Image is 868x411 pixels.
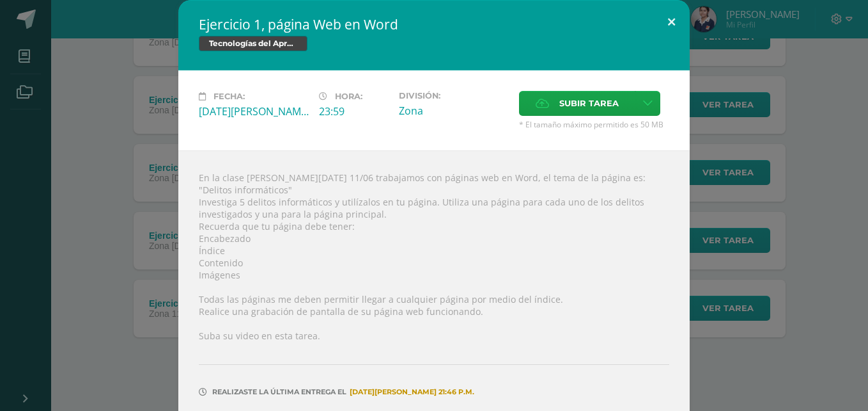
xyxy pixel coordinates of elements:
span: Hora: [335,92,362,101]
label: División: [399,91,509,101]
span: Subir tarea [559,92,619,115]
span: [DATE][PERSON_NAME] 21:46 p.m. [346,392,474,392]
span: * El tamaño máximo permitido es 50 MB [519,119,669,130]
div: Zona [399,104,509,118]
span: Realizaste la última entrega el [212,387,346,396]
div: [DATE][PERSON_NAME] [199,104,309,118]
span: Tecnologías del Aprendizaje y la Comunicación [199,36,307,51]
div: 23:59 [319,104,389,118]
span: Fecha: [213,92,245,101]
h2: Ejercicio 1, página Web en Word [199,15,669,33]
